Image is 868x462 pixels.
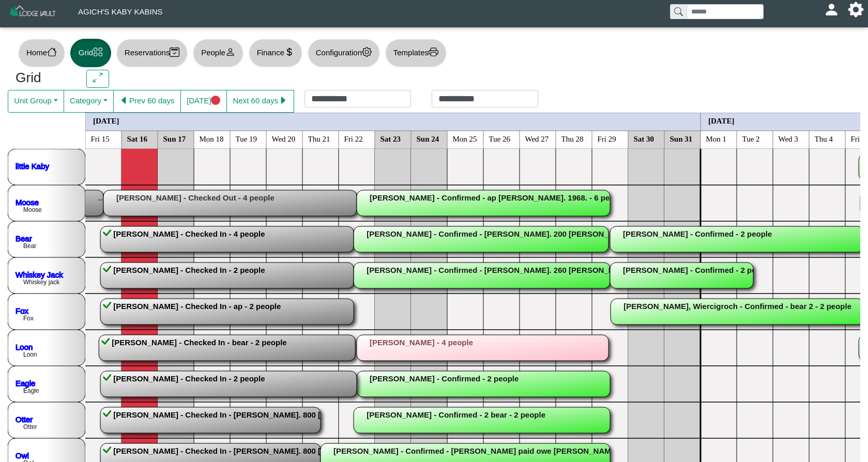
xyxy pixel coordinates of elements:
text: Wed 27 [525,134,549,143]
text: Thu 21 [308,134,330,143]
input: Check out [432,90,538,107]
text: Tue 26 [489,134,511,143]
button: caret left fillPrev 60 days [113,90,181,113]
a: Whiskey Jack [16,270,63,279]
a: little Kaby [16,161,50,170]
button: Gridgrid [70,39,111,67]
text: Thu 4 [815,134,833,143]
svg: printer [429,47,438,57]
button: Financecurrency dollar [249,39,302,67]
a: Moose [16,197,39,206]
text: Fox [23,315,34,322]
svg: currency dollar [284,47,294,57]
text: Mon 25 [453,134,477,143]
a: Loon [16,342,33,351]
text: Thu 28 [561,134,584,143]
button: Unit Group [8,90,64,113]
text: Tue 2 [742,134,760,143]
button: Reservationscalendar2 check [116,39,188,67]
svg: person fill [828,6,835,13]
svg: caret left fill [119,96,129,105]
svg: grid [93,47,103,57]
button: Templatesprinter [385,39,447,67]
text: Wed 20 [272,134,296,143]
svg: caret right fill [278,96,288,105]
button: Peopleperson [193,39,243,67]
svg: search [674,7,682,16]
button: [DATE]circle fill [180,90,227,113]
input: Check in [304,90,411,107]
text: Sun 17 [163,134,186,143]
a: Bear [16,234,32,242]
text: Whiskey jack [23,279,60,286]
text: [DATE] [93,116,119,125]
text: Wed 3 [779,134,798,143]
button: Homehouse [18,39,65,67]
text: Loon [23,351,37,358]
text: Fri 15 [91,134,110,143]
text: Sun 24 [417,134,439,143]
text: Fri 29 [598,134,616,143]
a: Owl [16,451,29,459]
text: [DATE] [708,116,735,125]
svg: calendar2 check [170,47,179,57]
a: Otter [16,414,33,423]
button: arrows angle expand [86,70,109,88]
svg: gear [362,47,372,57]
text: Fri 5 [851,134,866,143]
button: Category [64,90,114,113]
text: Sat 30 [634,134,654,143]
text: Tue 19 [236,134,257,143]
text: Eagle [23,387,39,394]
svg: house [47,47,57,57]
button: Next 60 dayscaret right fill [226,90,294,113]
text: Moose [23,206,42,213]
a: Fox [16,306,29,315]
text: Fri 22 [344,134,363,143]
svg: gear fill [852,6,860,13]
text: Sat 16 [127,134,148,143]
svg: arrows angle expand [93,73,103,83]
text: Otter [23,423,37,430]
text: Mon 18 [200,134,224,143]
img: Z [8,4,57,22]
text: Sat 23 [380,134,401,143]
text: Mon 1 [706,134,727,143]
text: Sun 31 [670,134,693,143]
h3: Grid [16,70,71,86]
a: Eagle [16,378,35,387]
svg: person [225,47,235,57]
button: Configurationgear [308,39,380,67]
svg: circle fill [211,96,221,105]
text: Bear [23,242,36,250]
